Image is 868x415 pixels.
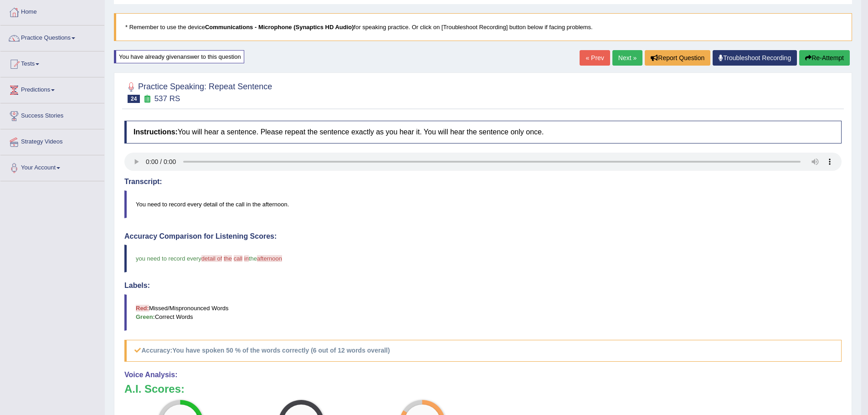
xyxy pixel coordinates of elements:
a: Next » [612,50,642,66]
b: Communications - Microphone (Synaptics HD Audio) [205,24,354,31]
a: Troubleshoot Recording [713,50,797,66]
span: call [234,255,243,262]
a: Practice Questions [0,26,104,48]
h2: Practice Speaking: Repeat Sentence [124,80,272,103]
b: A.I. Scores: [124,383,185,395]
span: you need to record every [136,255,201,262]
h4: Labels: [124,282,842,290]
span: detail of [201,255,222,262]
a: « Prev [580,50,610,66]
blockquote: * Remember to use the device for speaking practice. Or click on [Troubleshoot Recording] button b... [114,13,852,41]
b: You have spoken 50 % of the words correctly (6 out of 12 words overall) [172,347,390,354]
span: 24 [128,95,140,103]
blockquote: You need to record every detail of the call in the afternoon. [124,190,842,218]
h4: Transcript: [124,178,842,186]
span: the [249,255,257,262]
blockquote: Missed/Mispronounced Words Correct Words [124,294,842,331]
span: in [244,255,249,262]
a: Predictions [0,77,104,100]
a: Strategy Videos [0,129,104,152]
a: Tests [0,51,104,74]
button: Re-Attempt [799,50,850,66]
span: afternoon [257,255,282,262]
div: You have already given answer to this question [114,50,244,63]
b: Instructions: [134,128,178,136]
h4: Accuracy Comparison for Listening Scores: [124,232,842,241]
b: Green: [136,313,155,320]
h4: Voice Analysis: [124,371,842,379]
h4: You will hear a sentence. Please repeat the sentence exactly as you hear it. You will hear the se... [124,121,842,143]
button: Report Question [645,50,710,66]
h5: Accuracy: [124,340,842,361]
span: the [224,255,232,262]
small: Exam occurring question [142,95,152,103]
b: Red: [136,305,149,312]
a: Success Stories [0,103,104,126]
small: 537 RS [154,94,180,103]
a: Your Account [0,155,104,178]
